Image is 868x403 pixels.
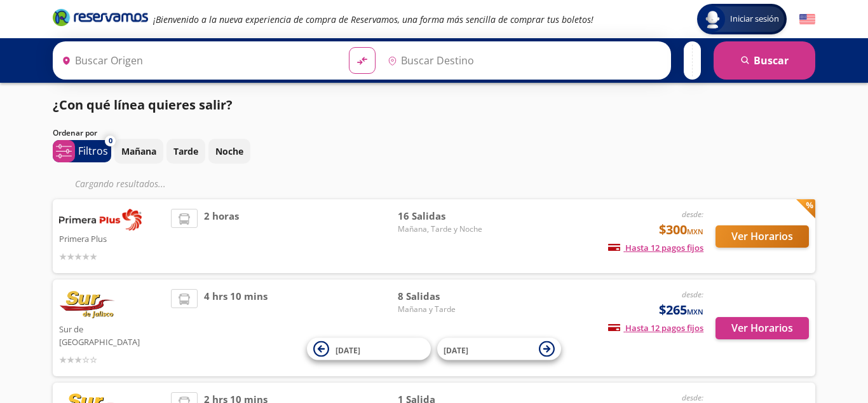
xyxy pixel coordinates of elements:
small: MXN [687,307,703,316]
button: Buscar [714,41,815,80]
p: Noche [215,145,243,158]
p: Mañana [121,145,156,158]
span: Iniciar sesión [725,13,784,25]
span: Mañana y Tarde [398,304,487,315]
input: Buscar Origen [57,45,339,76]
img: Primera Plus [59,209,142,230]
span: Hasta 12 pagos fijos [608,322,703,334]
span: 16 Salidas [398,209,487,223]
span: 0 [109,136,112,146]
span: $265 [659,300,703,320]
span: 4 hrs 10 mins [204,289,268,367]
span: Hasta 12 pagos fijos [608,242,703,253]
p: Tarde [173,145,198,158]
button: 0Filtros [53,140,111,162]
img: Sur de Jalisco [59,289,116,321]
a: Brand Logo [53,8,148,31]
span: 2 horas [204,209,239,264]
em: desde: [682,209,703,220]
span: [DATE] [444,344,468,355]
button: Noche [208,139,250,164]
button: [DATE] [307,338,431,360]
p: ¿Con qué línea quieres salir? [53,95,233,115]
button: Ver Horarios [715,317,809,339]
em: desde: [682,289,703,300]
button: English [799,11,815,27]
span: 8 Salidas [398,289,487,304]
em: ¡Bienvenido a la nueva experiencia de compra de Reservamos, una forma más sencilla de comprar tus... [153,13,593,25]
button: Tarde [166,139,205,164]
em: desde: [682,392,703,403]
p: Primera Plus [59,230,165,246]
span: [DATE] [336,344,360,355]
p: Filtros [78,143,108,159]
em: Cargando resultados ... [75,178,166,190]
small: MXN [687,227,703,236]
button: Mañana [114,139,163,164]
p: Ordenar por [53,127,97,139]
i: Brand Logo [53,8,148,27]
span: Mañana, Tarde y Noche [398,223,487,235]
button: [DATE] [437,338,561,360]
button: Ver Horarios [715,225,809,248]
span: $300 [659,220,703,239]
p: Sur de [GEOGRAPHIC_DATA] [59,321,165,348]
input: Buscar Destino [383,45,665,76]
